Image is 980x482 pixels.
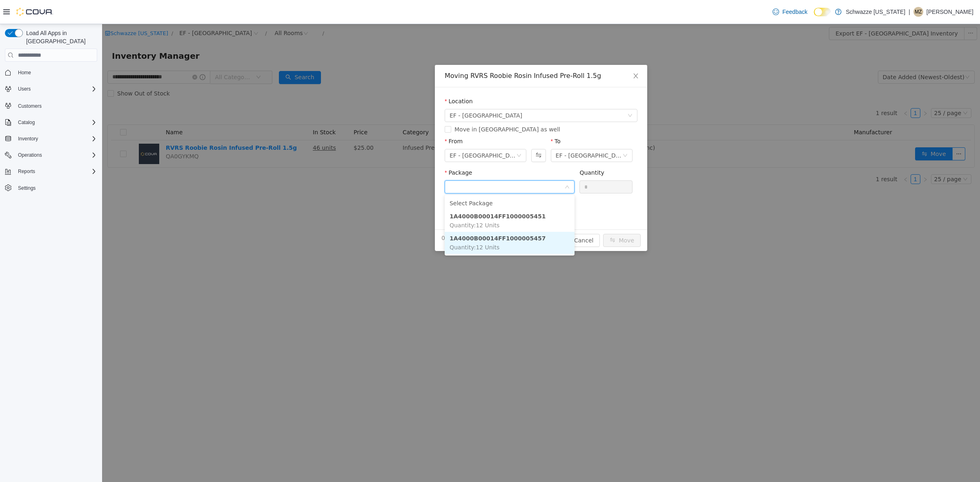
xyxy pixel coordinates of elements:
span: Catalog [15,118,97,127]
span: Quantity : 12 Units [347,220,397,227]
a: Customers [15,101,45,111]
i: icon: down [521,129,526,135]
span: Home [18,69,31,76]
span: Load All Apps in [GEOGRAPHIC_DATA] [23,29,97,45]
span: Users [15,84,97,94]
span: Move in [GEOGRAPHIC_DATA] as well [349,102,461,109]
button: Inventory [15,134,41,144]
span: Reports [15,167,97,176]
button: Customers [2,100,100,111]
button: Reports [2,166,100,177]
label: Package [343,145,370,152]
span: EF - South Boulder [347,85,420,98]
div: EF - South Boulder - BoH [347,125,414,138]
a: Home [15,68,34,78]
div: Mengistu Zebulun [913,7,923,17]
button: Catalog [2,117,100,128]
label: Location [343,74,371,80]
span: Settings [15,183,97,193]
span: Users [18,86,31,92]
div: EF - South Boulder - FoH [454,125,520,138]
button: Settings [2,182,100,194]
nav: Complex example [5,63,97,215]
a: Feedback [769,4,811,20]
span: Operations [18,152,42,158]
div: Moving RVRS Roobie Rosin Infused Pre-Roll 1.5g [343,47,535,56]
button: Home [2,67,100,78]
span: Customers [18,103,42,109]
i: icon: down [414,129,419,135]
button: icon: swapMove [501,210,539,223]
span: Inventory [15,134,97,144]
button: Users [2,83,100,95]
span: Quantity : 12 Units [347,198,397,204]
strong: 1A4000B00014FF1000005457 [347,211,443,218]
p: | [909,7,910,17]
p: Schwazze [US_STATE] [846,7,905,17]
span: Home [15,67,97,78]
input: Package [347,158,462,170]
span: Reports [18,168,35,175]
input: Dark Mode [814,8,831,16]
li: 1A4000B00014FF1000005451 [343,186,472,208]
li: 1A4000B00014FF1000005457 [343,208,472,230]
span: Feedback [782,8,807,16]
img: Cova [16,8,53,16]
i: icon: close [530,49,537,55]
span: MZ [915,7,922,17]
p: [PERSON_NAME] [927,7,973,17]
a: Settings [15,183,39,193]
button: Operations [15,150,45,160]
button: Catalog [15,118,38,127]
button: Close [522,41,545,64]
span: 0 Units will be moved. [339,210,403,218]
button: Cancel [465,210,498,223]
label: To [449,114,459,120]
button: Inventory [2,133,100,144]
span: Catalog [18,119,35,126]
span: Settings [18,185,36,191]
button: Reports [15,167,38,176]
i: icon: down [463,160,468,166]
label: Quantity [477,145,502,152]
button: Swap [429,125,443,138]
span: Customers [15,100,97,111]
label: From [343,114,361,120]
li: Select Package [343,173,472,186]
i: icon: down [526,89,530,95]
button: Users [15,84,34,94]
span: Inventory [18,135,38,142]
button: Operations [2,149,100,161]
input: Quantity [478,157,530,169]
strong: 1A4000B00014FF1000005451 [347,189,443,195]
span: Operations [15,150,97,160]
